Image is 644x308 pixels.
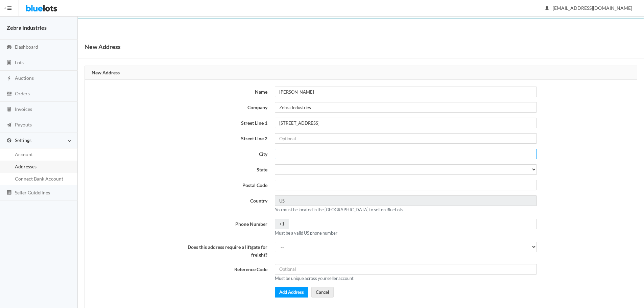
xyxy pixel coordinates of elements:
ion-icon: flash [6,75,13,82]
ion-icon: cog [6,138,13,144]
ion-icon: cash [6,91,13,97]
span: Seller Guidelines [15,190,50,195]
input: Optional [275,102,537,113]
label: State [182,164,271,174]
span: Auctions [15,75,34,81]
button: Add Address [275,287,308,298]
input: Optional [275,264,537,275]
label: Phone Number [182,219,271,228]
label: Postal Code [182,180,271,189]
input: Optional [275,133,537,144]
label: Name [182,87,271,96]
ion-icon: paper plane [6,122,13,128]
label: Does this address require a liftgate for freight? [182,242,271,259]
label: City [182,149,271,158]
span: +1 [275,219,289,229]
ion-icon: person [544,5,550,12]
span: Dashboard [15,44,38,50]
label: Country [182,195,271,205]
ion-icon: clipboard [6,60,13,66]
ion-icon: calculator [6,106,13,113]
div: New Address [85,66,637,80]
span: Addresses [15,164,37,169]
small: You must be located in the [GEOGRAPHIC_DATA] to sell on BlueLots [275,207,403,212]
label: Reference Code [182,264,271,274]
span: Invoices [15,106,32,112]
a: Cancel [311,287,334,298]
label: Street Line 1 [182,118,271,127]
label: Street Line 2 [182,133,271,143]
span: Payouts [15,122,32,127]
ion-icon: list box [6,190,13,196]
h1: New Address [85,42,121,52]
ion-icon: speedometer [6,44,13,51]
strong: Zebra Industries [7,24,47,31]
span: [EMAIL_ADDRESS][DOMAIN_NAME] [545,5,632,11]
span: Connect Bank Account [15,176,63,182]
span: Orders [15,91,30,96]
small: Must be a valid US phone number [275,230,337,236]
span: Lots [15,60,24,65]
span: Settings [15,137,31,143]
label: Company [182,102,271,112]
span: Account [15,151,33,157]
small: Must be unique across your seller account [275,276,354,281]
